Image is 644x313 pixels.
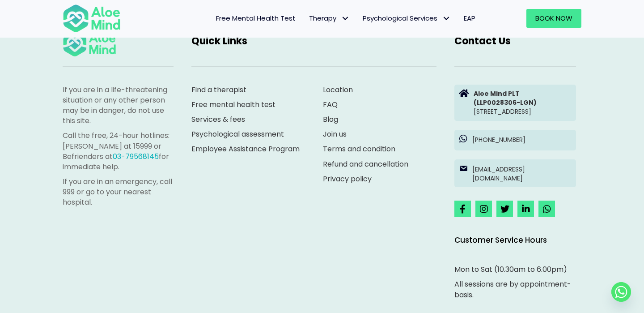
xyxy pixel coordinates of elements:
a: Free Mental Health Test [209,9,302,28]
strong: (LLP0028306-LGN) [474,98,537,107]
nav: Menu [132,9,482,28]
a: EAP [457,9,482,28]
a: Book Now [526,9,581,28]
a: Psychological ServicesPsychological Services: submenu [356,9,457,28]
p: [PHONE_NUMBER] [472,135,572,144]
a: Privacy policy [323,174,372,184]
span: Quick Links [191,34,247,48]
a: Terms and condition [323,144,395,154]
p: Call the free, 24-hour hotlines: [PERSON_NAME] at 15999 or Befrienders at for immediate help. [63,130,174,172]
strong: Aloe Mind PLT [474,89,520,98]
a: Psychological assessment [191,129,284,139]
a: Aloe Mind PLT(LLP0028306-LGN)[STREET_ADDRESS] [454,85,576,121]
a: Join us [323,129,347,139]
span: EAP [464,13,475,23]
span: Therapy: submenu [339,12,352,25]
a: FAQ [323,99,338,110]
p: If you are in a life-threatening situation or any other person may be in danger, do not use this ... [63,85,174,126]
a: Find a therapist [191,85,246,95]
a: Services & fees [191,114,245,124]
a: [EMAIL_ADDRESS][DOMAIN_NAME] [454,159,576,188]
a: Refund and cancellation [323,159,408,169]
p: [EMAIL_ADDRESS][DOMAIN_NAME] [472,165,572,183]
p: All sessions are by appointment-basis. [454,279,576,300]
a: 03-79568145 [113,151,159,162]
span: Customer Service Hours [454,235,547,245]
img: Aloe mind Logo [63,4,121,33]
a: Blog [323,114,338,124]
img: Aloe mind Logo [63,30,116,57]
span: Psychological Services: submenu [440,12,453,25]
span: Contact Us [454,34,511,48]
span: Book Now [535,13,572,23]
a: [PHONE_NUMBER] [454,130,576,150]
a: Location [323,85,353,95]
a: Whatsapp [611,282,631,302]
a: TherapyTherapy: submenu [302,9,356,28]
span: Free Mental Health Test [216,13,296,23]
span: Therapy [309,13,349,23]
a: Employee Assistance Program [191,144,300,154]
p: If you are in an emergency, call 999 or go to your nearest hospital. [63,176,174,208]
span: Psychological Services [363,13,450,23]
a: Free mental health test [191,99,275,110]
p: [STREET_ADDRESS] [474,89,572,116]
p: Mon to Sat (10.30am to 6.00pm) [454,264,576,274]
